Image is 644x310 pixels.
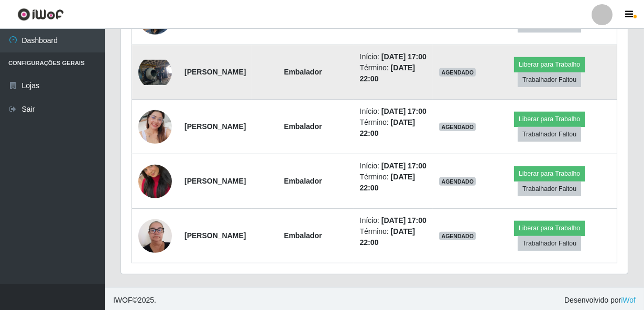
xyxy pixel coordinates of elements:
img: 1748375612608.jpeg [138,152,172,211]
time: [DATE] 17:00 [381,107,427,115]
button: Liberar para Trabalho [514,112,585,126]
span: © 2025 . [113,295,156,306]
li: Início: [360,51,427,62]
li: Término: [360,62,427,84]
img: 1708364606338.jpeg [138,97,172,157]
button: Liberar para Trabalho [514,166,585,181]
strong: Embalador [284,231,322,240]
span: AGENDADO [439,232,476,240]
span: AGENDADO [439,68,476,77]
img: 1756344259057.jpeg [138,213,172,258]
span: Desenvolvido por [564,295,636,306]
strong: Embalador [284,122,322,131]
time: [DATE] 17:00 [381,162,427,170]
time: [DATE] 17:00 [381,216,427,225]
strong: [PERSON_NAME] [184,231,246,240]
li: Término: [360,117,427,139]
li: Início: [360,161,427,172]
strong: [PERSON_NAME] [184,68,246,76]
li: Término: [360,226,427,248]
strong: Embalador [284,68,322,76]
strong: [PERSON_NAME] [184,122,246,131]
li: Término: [360,172,427,194]
strong: Embalador [284,177,322,185]
li: Início: [360,215,427,226]
span: AGENDADO [439,177,476,186]
span: IWOF [113,296,133,304]
a: iWof [621,296,636,304]
button: Trabalhador Faltou [518,181,581,196]
img: CoreUI Logo [17,8,64,21]
strong: [PERSON_NAME] [184,177,246,185]
button: Trabalhador Faltou [518,127,581,142]
button: Liberar para Trabalho [514,57,585,72]
time: [DATE] 17:00 [381,52,427,61]
button: Trabalhador Faltou [518,72,581,87]
span: AGENDADO [439,123,476,131]
img: 1698464678401.jpeg [138,60,172,85]
li: Início: [360,106,427,117]
button: Trabalhador Faltou [518,236,581,251]
button: Liberar para Trabalho [514,221,585,236]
